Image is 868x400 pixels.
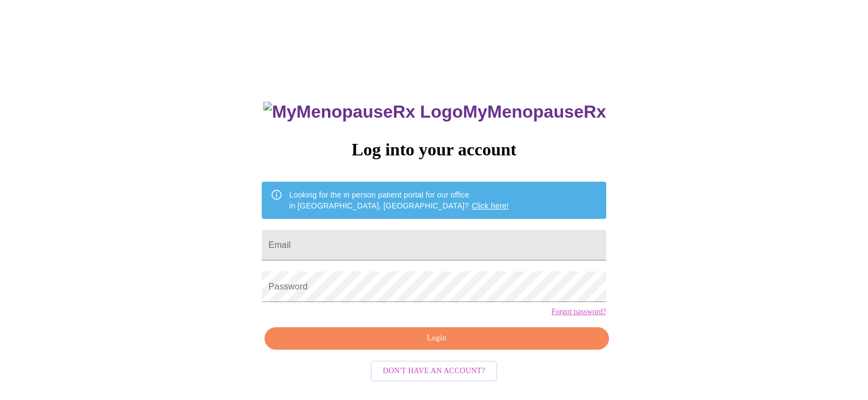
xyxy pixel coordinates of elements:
[551,308,606,316] a: Forgot password?
[265,327,608,350] button: Login
[263,102,606,122] h3: MyMenopauseRx
[277,332,596,345] span: Login
[263,102,463,122] img: MyMenopauseRx Logo
[368,366,500,375] a: Don't have an account?
[383,364,485,378] span: Don't have an account?
[371,361,497,382] button: Don't have an account?
[472,201,509,210] a: Click here!
[289,185,509,216] div: Looking for the in person patient portal for our office in [GEOGRAPHIC_DATA], [GEOGRAPHIC_DATA]?
[262,140,606,160] h3: Log into your account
